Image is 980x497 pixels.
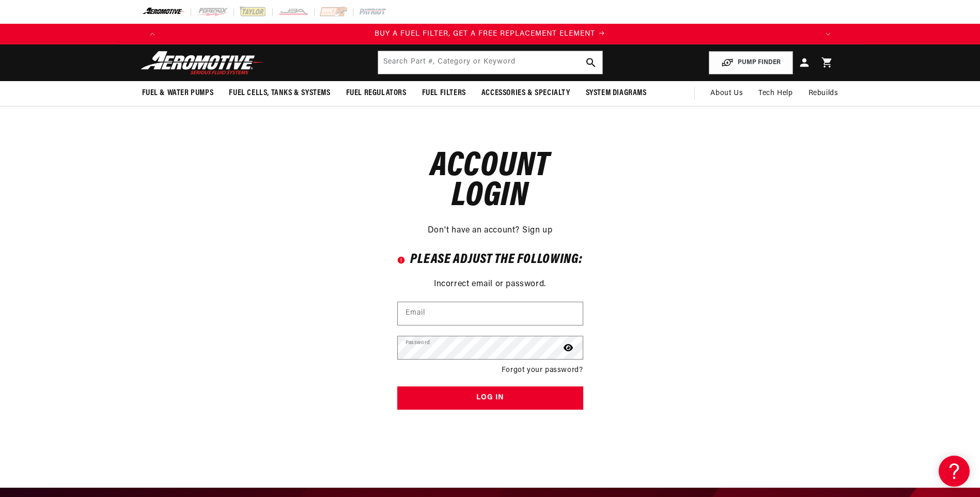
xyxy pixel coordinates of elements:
[397,253,583,267] h2: Please adjust the following:
[414,81,474,105] summary: Fuel Filters
[502,365,583,376] a: Forgot your password?
[134,81,222,105] summary: Fuel & Water Pumps
[142,24,163,44] button: Translation missing: en.sections.announcements.previous_announcement
[142,88,214,99] span: Fuel & Water Pumps
[474,81,578,105] summary: Accessories & Specialty
[397,278,583,291] li: Incorrect email or password.
[758,88,792,99] span: Tech Help
[397,152,583,212] h1: Account login
[397,222,583,238] div: Don't have an account?
[163,28,818,40] a: BUY A FUEL FILTER, GET A FREE REPLACEMENT ELEMENT
[422,88,466,99] span: Fuel Filters
[751,81,800,106] summary: Tech Help
[397,386,583,410] button: Log in
[818,24,838,44] button: Translation missing: en.sections.announcements.next_announcement
[338,81,414,105] summary: Fuel Regulators
[703,81,751,106] a: About Us
[346,88,407,99] span: Fuel Regulators
[522,224,552,238] a: Sign up
[375,30,595,38] span: BUY A FUEL FILTER, GET A FREE REPLACEMENT ELEMENT
[481,88,570,99] span: Accessories & Specialty
[221,81,338,105] summary: Fuel Cells, Tanks & Systems
[138,51,267,75] img: Aeromotive
[116,24,864,44] slideshow-component: Translation missing: en.sections.announcements.announcement_bar
[709,51,793,74] button: PUMP FINDER
[586,88,647,99] span: System Diagrams
[578,81,655,105] summary: System Diagrams
[378,51,602,74] input: Search by Part Number, Category or Keyword
[710,89,743,97] span: About Us
[229,88,330,99] span: Fuel Cells, Tanks & Systems
[580,51,602,74] button: search button
[163,28,818,40] div: 2 of 4
[163,28,818,40] div: Announcement
[801,81,846,106] summary: Rebuilds
[398,302,583,325] input: Email
[808,88,838,99] span: Rebuilds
